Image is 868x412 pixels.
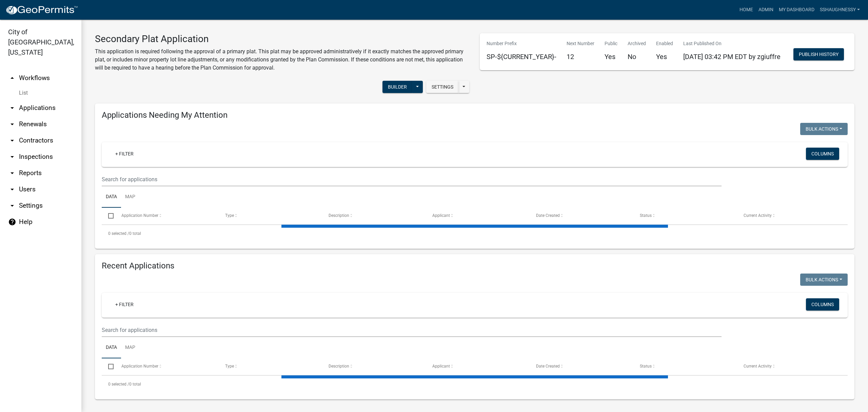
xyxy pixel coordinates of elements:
[102,358,115,375] datatable-header-cell: Select
[536,213,560,218] span: Date Created
[800,274,848,286] button: Bulk Actions
[322,358,426,375] datatable-header-cell: Description
[121,213,158,218] span: Application Number
[426,208,530,224] datatable-header-cell: Applicant
[793,48,844,60] button: Publish History
[121,364,158,369] span: Application Number
[633,358,737,375] datatable-header-cell: Status
[487,53,556,61] h5: SP-${CURRENT_YEAR}-
[793,52,844,58] wm-modal-confirm: Workflow Publish History
[102,376,848,393] div: 0 total
[605,40,617,47] p: Public
[102,186,121,208] a: Data
[102,172,722,186] input: Search for applications
[633,208,737,224] datatable-header-cell: Status
[382,81,412,93] button: Builder
[110,148,139,160] a: + Filter
[683,53,781,61] span: [DATE] 03:42 PM EDT by zgiuffre
[567,40,594,47] p: Next Number
[776,3,817,16] a: My Dashboard
[115,208,218,224] datatable-header-cell: Application Number
[806,298,839,311] button: Columns
[737,3,756,16] a: Home
[225,213,234,218] span: Type
[432,213,450,218] span: Applicant
[8,74,16,82] i: arrow_drop_up
[102,110,848,120] h4: Applications Needing My Attention
[628,40,646,47] p: Archived
[8,202,16,210] i: arrow_drop_down
[656,53,673,61] h5: Yes
[487,40,556,47] p: Number Prefix
[605,53,617,61] h5: Yes
[102,261,848,271] h4: Recent Applications
[628,53,646,61] h5: No
[800,123,848,135] button: Bulk Actions
[530,358,633,375] datatable-header-cell: Date Created
[737,208,841,224] datatable-header-cell: Current Activity
[530,208,633,224] datatable-header-cell: Date Created
[329,213,349,218] span: Description
[8,136,16,145] i: arrow_drop_down
[744,364,772,369] span: Current Activity
[806,148,839,160] button: Columns
[102,208,115,224] datatable-header-cell: Select
[426,81,459,93] button: Settings
[218,358,322,375] datatable-header-cell: Type
[737,358,841,375] datatable-header-cell: Current Activity
[8,104,16,112] i: arrow_drop_down
[426,358,530,375] datatable-header-cell: Applicant
[110,298,139,311] a: + Filter
[567,53,594,61] h5: 12
[102,225,848,242] div: 0 total
[8,185,16,193] i: arrow_drop_down
[8,218,16,226] i: help
[218,208,322,224] datatable-header-cell: Type
[683,40,781,47] p: Last Published On
[121,337,139,359] a: Map
[108,382,129,387] span: 0 selected /
[225,364,234,369] span: Type
[322,208,426,224] datatable-header-cell: Description
[536,364,560,369] span: Date Created
[115,358,218,375] datatable-header-cell: Application Number
[102,337,121,359] a: Data
[95,48,470,72] p: This application is required following the approval of a primary plat. This plat may be approved ...
[102,323,722,337] input: Search for applications
[121,186,139,208] a: Map
[8,169,16,177] i: arrow_drop_down
[744,213,772,218] span: Current Activity
[817,3,863,16] a: sshaughnessy
[8,153,16,161] i: arrow_drop_down
[95,33,470,45] h3: Secondary Plat Application
[756,3,776,16] a: Admin
[432,364,450,369] span: Applicant
[640,364,652,369] span: Status
[656,40,673,47] p: Enabled
[108,231,129,236] span: 0 selected /
[329,364,349,369] span: Description
[8,120,16,128] i: arrow_drop_down
[640,213,652,218] span: Status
